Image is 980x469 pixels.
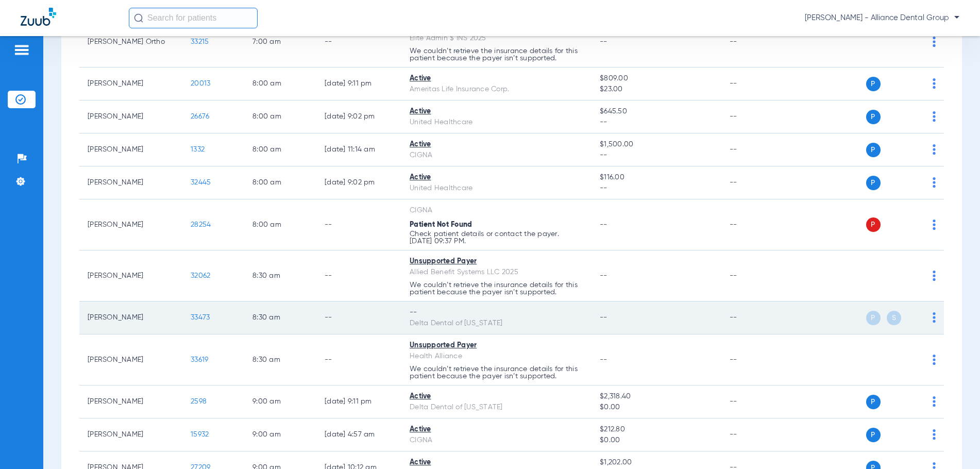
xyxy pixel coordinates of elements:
td: [DATE] 9:02 PM [316,100,401,133]
div: -- [410,307,583,318]
span: -- [600,272,607,279]
td: 8:30 AM [244,334,316,386]
td: [PERSON_NAME] [79,100,182,133]
span: -- [600,117,713,128]
td: [DATE] 9:02 PM [316,166,401,199]
td: 8:30 AM [244,301,316,334]
td: -- [721,334,791,386]
td: -- [316,334,401,386]
div: Active [410,391,583,402]
span: -- [600,314,607,321]
td: [PERSON_NAME] [79,133,182,166]
img: group-dot-blue.svg [933,220,936,230]
div: Delta Dental of [US_STATE] [410,402,583,413]
p: We couldn’t retrieve the insurance details for this patient because the payer isn’t supported. [410,365,583,380]
td: 9:00 AM [244,386,316,418]
td: 9:00 AM [244,418,316,451]
div: United Healthcare [410,117,583,128]
span: P [866,110,881,124]
span: 33619 [191,356,208,363]
td: -- [721,133,791,166]
td: 8:00 AM [244,166,316,199]
span: 33215 [191,38,209,45]
td: -- [721,166,791,199]
td: -- [721,100,791,133]
td: -- [721,16,791,68]
div: Active [410,139,583,150]
p: Check patient details or contact the payer. [DATE] 09:37 PM. [410,230,583,245]
td: [PERSON_NAME] [79,418,182,451]
div: Ameritas Life Insurance Corp. [410,84,583,95]
span: 32062 [191,272,210,279]
div: Allied Benefit Systems LLC 2025 [410,267,583,278]
td: -- [721,250,791,301]
td: [PERSON_NAME] [79,334,182,386]
span: 15932 [191,431,209,438]
span: P [866,143,881,157]
div: Active [410,172,583,183]
span: -- [600,38,607,45]
div: CIGNA [410,435,583,446]
span: $212.80 [600,424,713,435]
td: -- [721,68,791,100]
td: -- [316,301,401,334]
td: [PERSON_NAME] [79,301,182,334]
td: -- [316,16,401,68]
td: [PERSON_NAME] [79,166,182,199]
span: P [866,311,881,325]
span: 32445 [191,179,211,186]
td: 8:00 AM [244,68,316,100]
div: Unsupported Payer [410,340,583,351]
td: [DATE] 9:11 PM [316,386,401,418]
span: P [866,217,881,232]
p: We couldn’t retrieve the insurance details for this patient because the payer isn’t supported. [410,281,583,296]
div: Active [410,73,583,84]
td: 7:00 AM [244,16,316,68]
td: [PERSON_NAME] [79,386,182,418]
span: P [866,176,881,190]
span: Patient Not Found [410,221,472,228]
span: -- [600,150,713,161]
input: Search for patients [129,8,258,28]
img: group-dot-blue.svg [933,429,936,440]
span: S [887,311,901,325]
span: $116.00 [600,172,713,183]
td: 8:00 AM [244,133,316,166]
span: 2598 [191,398,207,405]
span: $2,318.40 [600,391,713,402]
div: Elite Admin $ INS 2025 [410,33,583,44]
div: CIGNA [410,205,583,216]
span: P [866,428,881,442]
td: -- [316,250,401,301]
td: -- [721,199,791,250]
img: group-dot-blue.svg [933,177,936,188]
img: Zuub Logo [21,8,56,26]
td: [PERSON_NAME] [79,68,182,100]
span: $1,202.00 [600,457,713,468]
span: $1,500.00 [600,139,713,150]
img: group-dot-blue.svg [933,78,936,89]
td: 8:00 AM [244,199,316,250]
span: 33473 [191,314,210,321]
td: [DATE] 4:57 AM [316,418,401,451]
td: [PERSON_NAME] Ortho [79,16,182,68]
span: $0.00 [600,435,713,446]
img: group-dot-blue.svg [933,144,936,155]
td: 8:00 AM [244,100,316,133]
p: We couldn’t retrieve the insurance details for this patient because the payer isn’t supported. [410,47,583,62]
span: $645.50 [600,106,713,117]
div: United Healthcare [410,183,583,194]
td: [PERSON_NAME] [79,199,182,250]
td: -- [721,386,791,418]
td: [DATE] 11:14 AM [316,133,401,166]
span: 1332 [191,146,205,153]
div: Delta Dental of [US_STATE] [410,318,583,329]
img: group-dot-blue.svg [933,271,936,281]
div: Active [410,457,583,468]
span: 20013 [191,80,210,87]
td: -- [721,301,791,334]
span: $23.00 [600,84,713,95]
td: [DATE] 9:11 PM [316,68,401,100]
td: [PERSON_NAME] [79,250,182,301]
td: 8:30 AM [244,250,316,301]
